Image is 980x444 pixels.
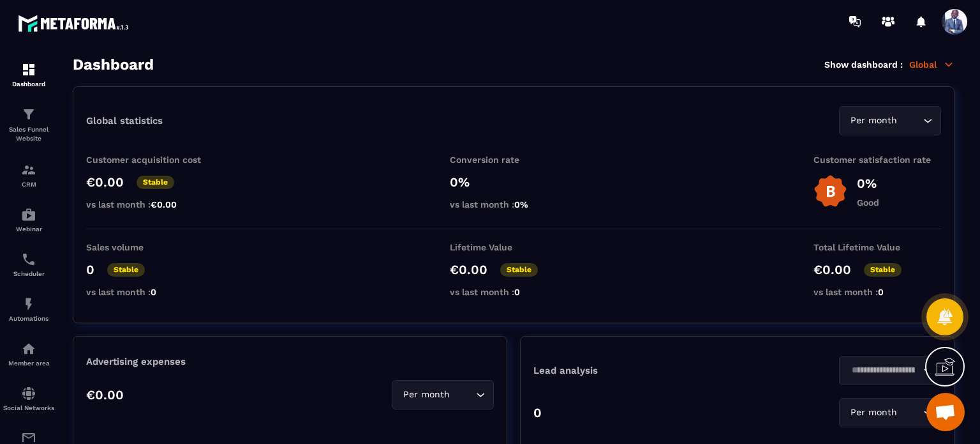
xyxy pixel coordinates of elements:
[21,386,36,401] img: social-network
[3,404,54,411] p: Social Networks
[86,356,494,367] p: Advertising expenses
[533,365,738,376] p: Lead analysis
[450,155,577,165] p: Conversion rate
[857,176,879,191] p: 0%
[3,153,54,197] a: formationformationCRM
[813,242,941,252] p: Total Lifetime Value
[514,287,520,297] span: 0
[21,107,36,122] img: formation
[452,388,473,402] input: Search for option
[86,155,214,165] p: Customer acquisition cost
[450,174,577,190] p: 0%
[86,242,214,252] p: Sales volume
[3,287,54,332] a: automationsautomationsAutomations
[3,181,54,188] p: CRM
[3,376,54,421] a: social-networksocial-networkSocial Networks
[813,155,941,165] p: Customer satisfaction rate
[3,315,54,322] p: Automations
[392,380,494,410] div: Search for option
[3,52,54,97] a: formationformationDashboard
[21,162,36,178] img: formation
[151,199,177,210] span: €0.00
[400,388,452,402] span: Per month
[450,242,577,252] p: Lifetime Value
[3,360,54,367] p: Member area
[3,226,54,233] p: Webinar
[73,56,154,73] h3: Dashboard
[900,406,920,420] input: Search for option
[878,287,884,297] span: 0
[151,287,156,297] span: 0
[450,262,487,277] p: €0.00
[3,332,54,376] a: automationsautomationsMember area
[86,262,94,277] p: 0
[813,262,851,277] p: €0.00
[137,176,174,189] p: Stable
[824,59,903,70] p: Show dashboard :
[900,114,920,128] input: Search for option
[3,80,54,88] p: Dashboard
[86,199,214,210] p: vs last month :
[3,197,54,242] a: automationsautomationsWebinar
[847,406,900,420] span: Per month
[909,59,954,70] p: Global
[21,62,36,77] img: formation
[847,114,900,128] span: Per month
[500,263,538,277] p: Stable
[3,97,54,153] a: formationformationSales Funnel Website
[533,405,542,420] p: 0
[3,242,54,287] a: schedulerschedulerScheduler
[450,199,577,210] p: vs last month :
[86,174,124,190] p: €0.00
[21,296,36,312] img: automations
[21,341,36,356] img: automations
[839,106,941,135] div: Search for option
[813,287,941,297] p: vs last month :
[926,393,965,431] div: Ouvrir le chat
[514,199,528,210] span: 0%
[813,174,847,208] img: b-badge-o.b3b20ee6.svg
[3,125,54,143] p: Sales Funnel Website
[839,398,941,427] div: Search for option
[839,356,941,385] div: Search for option
[3,270,54,277] p: Scheduler
[21,252,36,267] img: scheduler
[450,287,577,297] p: vs last month :
[107,263,145,277] p: Stable
[18,11,133,35] img: logo
[847,364,920,378] input: Search for option
[857,197,879,208] p: Good
[86,287,214,297] p: vs last month :
[21,207,36,222] img: automations
[864,263,902,277] p: Stable
[86,115,163,126] p: Global statistics
[86,387,124,402] p: €0.00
